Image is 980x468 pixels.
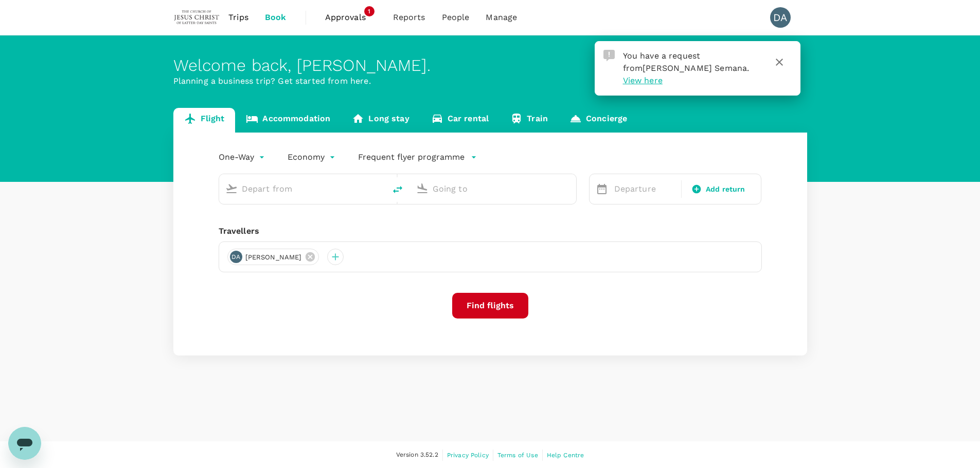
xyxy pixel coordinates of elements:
[265,11,287,24] span: Book
[219,225,762,237] div: Travellers
[569,188,571,190] button: Open
[235,108,341,133] a: Accommodation
[623,51,750,73] span: You have a request from .
[500,108,559,133] a: Train
[242,181,364,197] input: Depart from
[173,6,221,29] img: The Malaysian Church of Jesus Christ of Latter-day Saints
[770,7,791,28] div: DA
[288,149,337,165] div: Economy
[497,450,538,461] a: Terms of Use
[358,151,477,163] button: Frequent flyer programme
[364,6,375,16] span: 1
[385,177,410,202] button: delete
[447,450,489,461] a: Privacy Policy
[547,452,584,459] span: Help Centre
[219,149,267,165] div: One-Way
[706,184,745,195] span: Add return
[396,450,438,460] span: Version 3.52.2
[559,108,638,133] a: Concierge
[614,183,675,195] p: Departure
[447,452,489,459] span: Privacy Policy
[173,75,807,87] p: Planning a business trip? Get started from here.
[452,293,528,319] button: Find flights
[325,11,377,24] span: Approvals
[173,108,236,133] a: Flight
[358,151,465,163] p: Frequent flyer programme
[228,11,248,24] span: Trips
[341,108,420,133] a: Long stay
[227,249,319,265] div: DA[PERSON_NAME]
[173,56,807,75] div: Welcome back , [PERSON_NAME] .
[378,188,380,190] button: Open
[442,11,470,24] span: People
[393,11,425,24] span: Reports
[643,63,747,73] span: [PERSON_NAME] Semana
[8,427,41,460] iframe: Button to launch messaging window
[486,11,517,24] span: Manage
[230,251,242,263] div: DA
[433,181,555,197] input: Going to
[547,450,584,461] a: Help Centre
[420,108,500,133] a: Car rental
[239,252,308,263] span: [PERSON_NAME]
[497,452,538,459] span: Terms of Use
[603,50,615,61] img: Approval Request
[623,76,663,85] span: View here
